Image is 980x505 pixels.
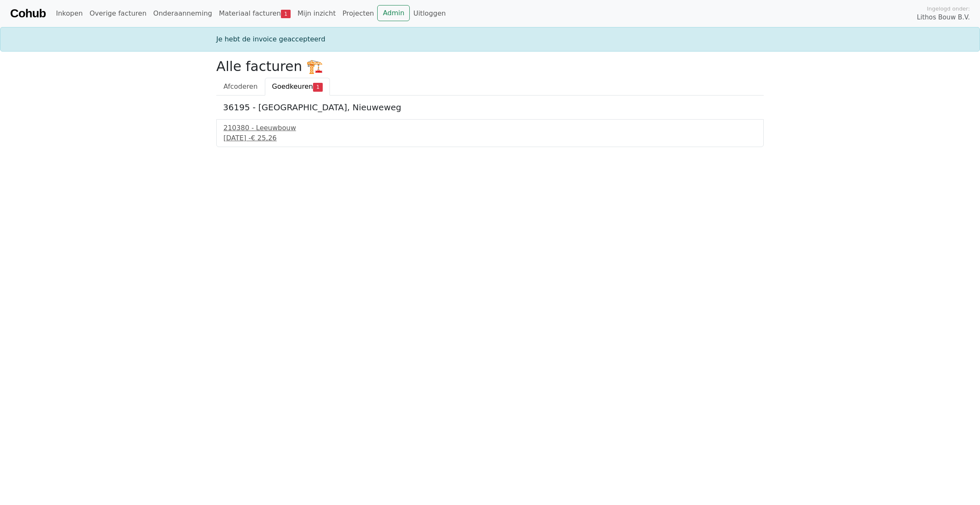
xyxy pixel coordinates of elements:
[917,13,970,22] span: Lithos Bouw B.V.
[265,78,330,96] a: Goedkeuren1
[294,5,339,22] a: Mijn inzicht
[313,83,323,91] span: 1
[86,5,150,22] a: Overige facturen
[215,5,294,22] a: Materiaal facturen1
[223,102,757,112] h5: 36195 - [GEOGRAPHIC_DATA], Nieuweweg
[223,123,757,133] div: 210380 - Leeuwbouw
[377,5,410,21] a: Admin
[272,82,313,90] span: Goedkeuren
[927,5,970,13] span: Ingelogd onder:
[216,78,265,96] a: Afcoderen
[52,5,86,22] a: Inkopen
[10,3,46,24] a: Cohub
[251,134,277,142] span: € 25,26
[223,133,757,143] div: [DATE] -
[150,5,215,22] a: Onderaanneming
[211,34,769,44] div: Je hebt de invoice geaccepteerd
[281,10,291,18] span: 1
[223,82,258,90] span: Afcoderen
[339,5,378,22] a: Projecten
[216,58,764,74] h2: Alle facturen 🏗️
[410,5,449,22] a: Uitloggen
[223,123,757,143] a: 210380 - Leeuwbouw[DATE] -€ 25,26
